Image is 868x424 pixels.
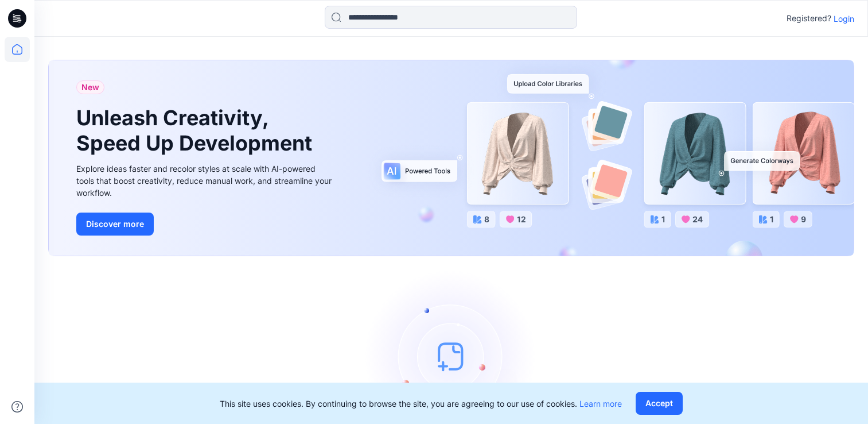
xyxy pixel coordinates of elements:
[81,80,99,94] span: New
[579,399,622,408] a: Learn more
[76,213,154,236] button: Discover more
[834,13,854,25] p: Login
[787,11,831,25] p: Registered?
[76,213,334,236] a: Discover more
[220,398,622,410] p: This site uses cookies. By continuing to browse the site, you are agreeing to our use of cookies.
[76,163,334,199] div: Explore ideas faster and recolor styles at scale with AI-powered tools that boost creativity, red...
[76,106,317,155] h1: Unleash Creativity, Speed Up Development
[636,392,683,415] button: Accept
